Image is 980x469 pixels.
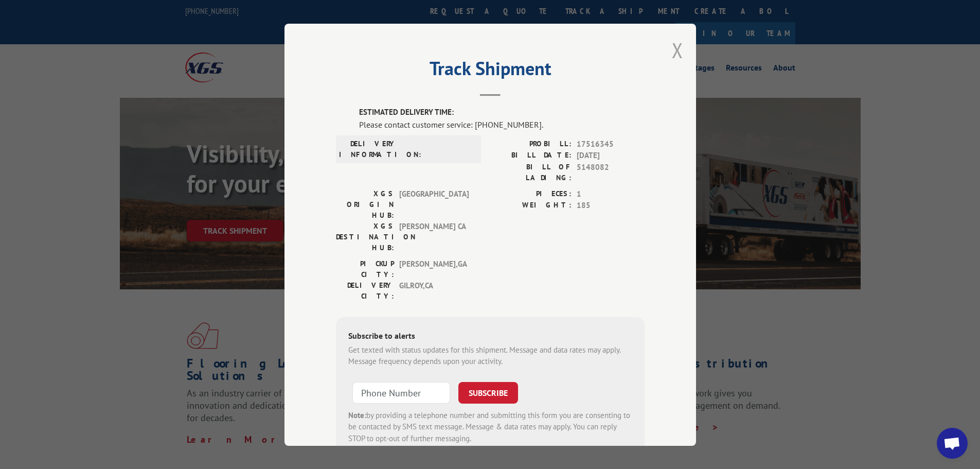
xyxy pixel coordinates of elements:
div: Subscribe to alerts [348,329,632,344]
label: XGS ORIGIN HUB: [336,188,394,220]
label: PROBILL: [490,138,572,150]
label: DELIVERY INFORMATION: [339,138,397,160]
div: Get texted with status updates for this shipment. Message and data rates may apply. Message frequ... [348,344,632,367]
span: [DATE] [577,150,645,162]
span: [PERSON_NAME] CA [399,220,469,253]
label: XGS DESTINATION HUB: [336,220,394,253]
span: [GEOGRAPHIC_DATA] [399,188,469,220]
button: Close modal [672,37,683,64]
label: PIECES: [490,188,572,200]
label: PICKUP CITY: [336,258,394,280]
span: GILROY , CA [399,280,469,301]
label: BILL DATE: [490,150,572,162]
div: Open chat [937,428,968,459]
label: WEIGHT: [490,200,572,212]
strong: Note: [348,410,366,420]
h2: Track Shipment [336,61,645,81]
span: 1 [577,188,645,200]
label: BILL OF LADING: [490,161,572,183]
input: Phone Number [352,381,450,403]
div: by providing a telephone number and submitting this form you are consenting to be contacted by SM... [348,409,632,444]
span: 185 [577,200,645,212]
span: [PERSON_NAME] , GA [399,258,469,280]
span: 17516345 [577,138,645,150]
span: 5148082 [577,161,645,183]
div: Please contact customer service: [PHONE_NUMBER]. [359,118,645,130]
button: SUBSCRIBE [458,381,518,403]
label: ESTIMATED DELIVERY TIME: [359,107,645,118]
label: DELIVERY CITY: [336,280,394,301]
